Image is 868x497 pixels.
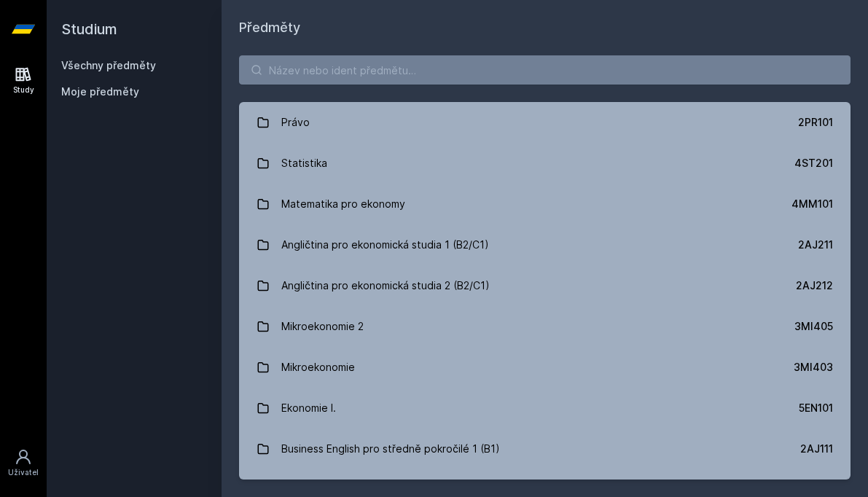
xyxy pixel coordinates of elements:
[281,108,310,137] div: Právo
[791,197,833,211] div: 4MM101
[281,353,355,382] div: Mikroekonomie
[798,238,833,252] div: 2AJ211
[3,441,44,485] a: Uživatel
[281,230,489,259] div: Angličtina pro ekonomická studia 1 (B2/C1)
[281,271,490,300] div: Angličtina pro ekonomická studia 2 (B2/C1)
[281,394,336,423] div: Ekonomie I.
[239,428,851,469] a: Business English pro středně pokročilé 1 (B1) 2AJ111
[281,149,327,178] div: Statistika
[3,58,44,103] a: Study
[798,115,833,130] div: 2PR101
[239,347,851,388] a: Mikroekonomie 3MI403
[800,442,833,456] div: 2AJ111
[239,143,851,184] a: Statistika 4ST201
[239,265,851,306] a: Angličtina pro ekonomická studia 2 (B2/C1) 2AJ212
[281,434,500,463] div: Business English pro středně pokročilé 1 (B1)
[281,312,364,341] div: Mikroekonomie 2
[799,401,833,415] div: 5EN101
[794,360,833,375] div: 3MI403
[13,85,34,95] div: Study
[61,85,139,99] span: Moje předměty
[239,224,851,265] a: Angličtina pro ekonomická studia 1 (B2/C1) 2AJ211
[281,189,405,219] div: Matematika pro ekonomy
[239,388,851,428] a: Ekonomie I. 5EN101
[794,156,833,171] div: 4ST201
[239,306,851,347] a: Mikroekonomie 2 3MI405
[239,17,851,38] h1: Předměty
[239,55,851,85] input: Název nebo ident předmětu…
[61,59,156,71] a: Všechny předměty
[239,102,851,143] a: Právo 2PR101
[239,184,851,224] a: Matematika pro ekonomy 4MM101
[794,319,833,334] div: 3MI405
[8,467,39,478] div: Uživatel
[796,278,833,293] div: 2AJ212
